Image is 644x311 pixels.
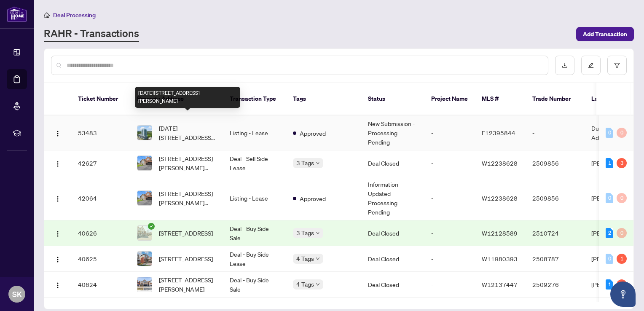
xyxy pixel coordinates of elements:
[475,83,526,115] th: MLS #
[137,191,152,205] img: thumbnail-img
[482,229,518,237] span: W12128589
[223,83,286,115] th: Transaction Type
[137,226,152,240] img: thumbnail-img
[51,252,64,265] button: Logo
[159,254,213,263] span: [STREET_ADDRESS]
[71,272,130,298] td: 40624
[424,83,475,115] th: Project Name
[614,62,620,68] span: filter
[482,129,515,137] span: E12395844
[300,129,326,138] span: Approved
[296,254,314,263] span: 4 Tags
[607,56,627,75] button: filter
[223,150,286,176] td: Deal - Sell Side Lease
[617,279,627,290] div: 1
[54,161,61,167] img: Logo
[606,193,613,203] div: 0
[361,176,424,220] td: Information Updated - Processing Pending
[482,159,518,167] span: W12238628
[159,154,216,172] span: [STREET_ADDRESS][PERSON_NAME][PERSON_NAME]
[617,158,627,168] div: 3
[617,254,627,264] div: 1
[71,83,130,115] th: Ticket Number
[424,176,475,220] td: -
[526,246,585,272] td: 2508787
[223,220,286,246] td: Deal - Buy Side Sale
[286,83,361,115] th: Tags
[361,246,424,272] td: Deal Closed
[71,246,130,272] td: 40625
[555,56,574,75] button: download
[130,83,223,115] th: Property Address
[581,56,601,75] button: edit
[300,194,326,203] span: Approved
[148,223,155,230] span: check-circle
[159,275,216,294] span: [STREET_ADDRESS][PERSON_NAME]
[576,27,634,41] button: Add Transaction
[51,156,64,170] button: Logo
[361,115,424,150] td: New Submission - Processing Pending
[424,272,475,298] td: -
[588,62,594,68] span: edit
[296,279,314,289] span: 4 Tags
[137,156,152,170] img: thumbnail-img
[44,27,139,42] a: RAHR - Transactions
[223,246,286,272] td: Deal - Buy Side Lease
[71,176,130,220] td: 42064
[316,257,320,261] span: down
[361,272,424,298] td: Deal Closed
[54,282,61,289] img: Logo
[526,115,585,150] td: -
[44,12,50,18] span: home
[361,150,424,176] td: Deal Closed
[424,115,475,150] td: -
[54,130,61,137] img: Logo
[316,282,320,287] span: down
[135,87,240,108] div: [DATE][STREET_ADDRESS][PERSON_NAME]
[482,194,518,202] span: W12238628
[54,231,61,237] img: Logo
[361,83,424,115] th: Status
[51,278,64,291] button: Logo
[617,228,627,238] div: 0
[424,220,475,246] td: -
[482,255,518,263] span: W11980393
[71,150,130,176] td: 42627
[606,279,613,290] div: 1
[71,115,130,150] td: 53483
[482,281,518,288] span: W12137447
[316,161,320,165] span: down
[617,128,627,138] div: 0
[424,246,475,272] td: -
[526,220,585,246] td: 2510724
[12,288,22,300] span: SK
[526,176,585,220] td: 2509856
[424,150,475,176] td: -
[526,83,585,115] th: Trade Number
[562,62,568,68] span: download
[223,272,286,298] td: Deal - Buy Side Sale
[71,220,130,246] td: 40626
[526,150,585,176] td: 2509856
[159,123,216,142] span: [DATE][STREET_ADDRESS][PERSON_NAME]
[51,226,64,240] button: Logo
[159,228,213,238] span: [STREET_ADDRESS]
[54,256,61,263] img: Logo
[583,27,627,41] span: Add Transaction
[617,193,627,203] div: 0
[159,189,216,207] span: [STREET_ADDRESS][PERSON_NAME][PERSON_NAME]
[296,228,314,238] span: 3 Tags
[610,282,636,307] button: Open asap
[223,115,286,150] td: Listing - Lease
[51,191,64,205] button: Logo
[54,196,61,202] img: Logo
[7,6,27,22] img: logo
[606,158,613,168] div: 1
[606,128,613,138] div: 0
[53,11,96,19] span: Deal Processing
[526,272,585,298] td: 2509276
[137,252,152,266] img: thumbnail-img
[296,158,314,168] span: 3 Tags
[137,126,152,140] img: thumbnail-img
[606,254,613,264] div: 0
